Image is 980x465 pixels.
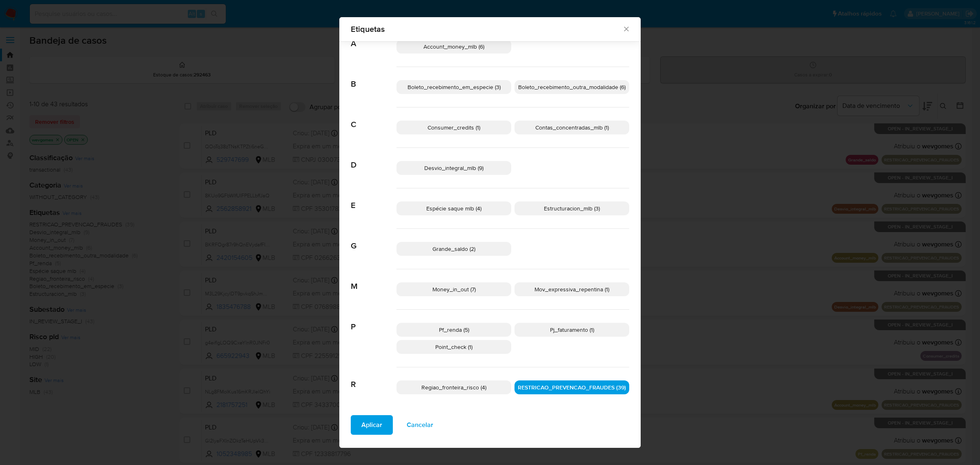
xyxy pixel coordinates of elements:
[423,42,484,51] span: Account_money_mlb (6)
[544,204,600,212] span: Estructuracion_mlb (3)
[351,415,393,435] button: Aplicar
[351,367,396,389] span: R
[439,326,469,334] span: Pf_renda (5)
[396,161,511,175] div: Desvio_integral_mlb (9)
[550,326,594,334] span: Pj_faturamento (1)
[435,343,472,351] span: Point_check (1)
[351,148,396,170] span: D
[361,416,382,434] span: Aplicar
[396,80,511,94] div: Boleto_recebimento_em_especie (3)
[351,188,396,210] span: E
[351,269,396,291] span: M
[396,121,511,134] div: Consumer_credits (1)
[514,380,629,394] div: RESTRICAO_PREVENCAO_FRAUDES (39)
[514,80,629,94] div: Boleto_recebimento_outra_modalidade (6)
[396,415,444,435] button: Cancelar
[514,282,629,296] div: Mov_expressiva_repentina (1)
[518,383,626,391] span: RESTRICAO_PREVENCAO_FRAUDES (39)
[514,323,629,337] div: Pj_faturamento (1)
[396,282,511,296] div: Money_in_out (7)
[396,242,511,256] div: Grande_saldo (2)
[351,67,396,89] span: B
[396,201,511,215] div: Espécie saque mlb (4)
[351,25,622,33] span: Etiquetas
[408,83,501,91] span: Boleto_recebimento_em_especie (3)
[514,201,629,215] div: Estructuracion_mlb (3)
[535,285,609,293] span: Mov_expressiva_repentina (1)
[351,310,396,332] span: P
[622,25,630,32] button: Fechar
[396,340,511,354] div: Point_check (1)
[351,107,396,130] span: C
[428,123,480,132] span: Consumer_credits (1)
[396,40,511,54] div: Account_money_mlb (6)
[396,380,511,394] div: Regiao_fronteira_risco (4)
[426,204,481,212] span: Espécie saque mlb (4)
[396,323,511,337] div: Pf_renda (5)
[351,229,396,251] span: G
[407,416,433,434] span: Cancelar
[518,83,626,91] span: Boleto_recebimento_outra_modalidade (6)
[432,245,475,253] span: Grande_saldo (2)
[535,123,609,132] span: Contas_concentradas_mlb (1)
[351,407,629,416] h2: Filtros selecionados
[432,285,476,293] span: Money_in_out (7)
[424,164,483,172] span: Desvio_integral_mlb (9)
[514,121,629,134] div: Contas_concentradas_mlb (1)
[421,383,486,391] span: Regiao_fronteira_risco (4)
